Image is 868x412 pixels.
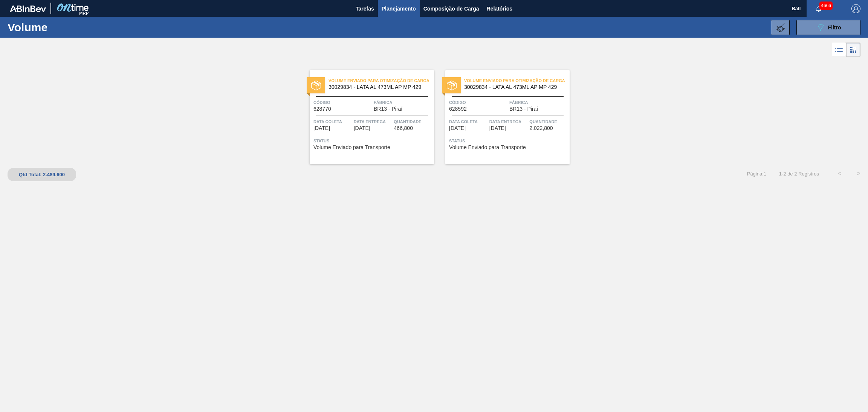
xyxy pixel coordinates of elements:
[830,164,849,183] button: <
[828,24,841,31] span: Filtro
[8,23,123,32] h1: Volume
[464,84,564,90] span: 30029834 - LATA AL 473ML AP MP 429
[434,70,570,164] a: statusVolume Enviado Para Otimização de Carga30029834 - LATA AL 473ML AP MP 429Código628592Fábric...
[464,77,570,84] span: Volume Enviado Para Otimização de Carga
[509,106,538,112] span: BR13 - Piraí
[313,118,352,125] span: Data coleta
[449,106,467,112] span: 628592
[449,118,487,125] span: Data coleta
[846,43,860,57] div: Visão em Cards
[771,20,790,35] button: Importar Negociações de Volume
[423,4,479,13] span: Composição de Carga
[313,106,331,112] span: 628770
[849,164,868,183] button: >
[449,137,568,145] span: Status
[449,145,526,150] span: Volume Enviado para Transporte
[509,99,568,106] span: Fábrica
[778,171,819,177] span: 1 - 2 de 2 Registros
[487,4,512,13] span: Relatórios
[374,99,432,106] span: Fábrica
[356,4,374,13] span: Tarefas
[449,99,507,106] span: Código
[529,118,568,125] span: Quantidade
[447,81,457,90] img: status
[329,84,428,90] span: 30029834 - LATA AL 473ML AP MP 429
[313,99,372,106] span: Código
[489,125,506,131] span: 20/10/2025
[329,77,434,84] span: Volume Enviado Para Otimização de Carga
[354,125,370,131] span: 19/10/2025
[298,70,434,164] a: statusVolume Enviado Para Otimização de Carga30029834 - LATA AL 473ML AP MP 429Código628770Fábric...
[747,171,766,177] span: Página : 1
[796,20,860,35] button: Filtro
[313,125,330,131] span: 19/10/2025
[394,118,432,125] span: Quantidade
[851,4,860,13] img: Logout
[13,172,70,177] div: Qtd Total: 2.489,600
[394,125,413,131] span: 466,800
[313,145,390,150] span: Volume Enviado para Transporte
[313,137,432,145] span: Status
[10,5,46,12] img: TNhmsLtSVTkK8tSr43FrP2fwEKptu5GPRR3wAAAABJRU5ErkJggg==
[311,81,321,90] img: status
[819,2,833,10] span: 4666
[489,118,528,125] span: Data Entrega
[529,125,553,131] span: 2.022,800
[374,106,402,112] span: BR13 - Piraí
[354,118,392,125] span: Data Entrega
[807,3,831,14] button: Notificações
[832,43,846,57] div: Visão em Lista
[449,125,466,131] span: 20/10/2025
[382,4,416,13] span: Planejamento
